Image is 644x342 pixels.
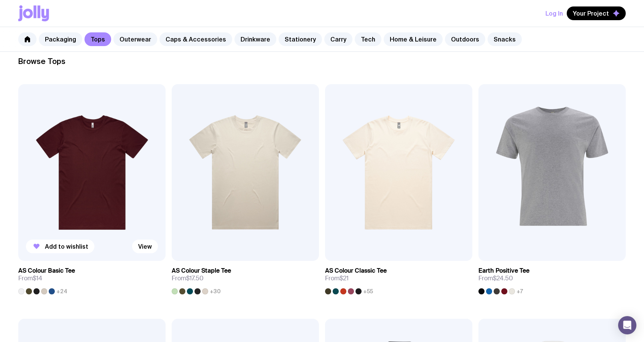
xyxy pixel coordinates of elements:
a: View [132,240,158,253]
span: +30 [210,288,221,294]
h3: AS Colour Classic Tee [325,267,387,275]
a: Earth Positive TeeFrom$24.50+7 [478,261,626,294]
a: AS Colour Staple TeeFrom$17.50+30 [172,261,319,294]
span: $24.50 [493,274,513,282]
span: Your Project [573,10,609,17]
span: $17.50 [186,274,204,282]
button: Add to wishlist [26,240,94,253]
span: +55 [363,288,373,294]
button: Log In [545,6,563,20]
h3: AS Colour Staple Tee [172,267,231,275]
span: $14 [33,274,42,282]
a: Outdoors [445,32,485,46]
span: +7 [516,288,523,294]
a: Stationery [279,32,322,46]
a: Tech [355,32,381,46]
a: AS Colour Classic TeeFrom$21+55 [325,261,472,294]
span: From [172,275,204,282]
span: From [18,275,42,282]
a: Caps & Accessories [159,32,232,46]
a: Tops [84,32,111,46]
button: Your Project [567,6,626,20]
span: +24 [56,288,67,294]
h2: Browse Tops [18,57,626,66]
h3: Earth Positive Tee [478,267,529,275]
a: Home & Leisure [384,32,443,46]
a: AS Colour Basic TeeFrom$14+24 [18,261,166,294]
h3: AS Colour Basic Tee [18,267,75,275]
a: Snacks [488,32,522,46]
span: Add to wishlist [45,243,88,250]
a: Carry [324,32,352,46]
span: From [325,275,349,282]
a: Packaging [39,32,82,46]
span: From [478,275,513,282]
a: Outerwear [113,32,157,46]
a: Drinkware [234,32,276,46]
div: Open Intercom Messenger [618,316,636,334]
span: $21 [340,274,349,282]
